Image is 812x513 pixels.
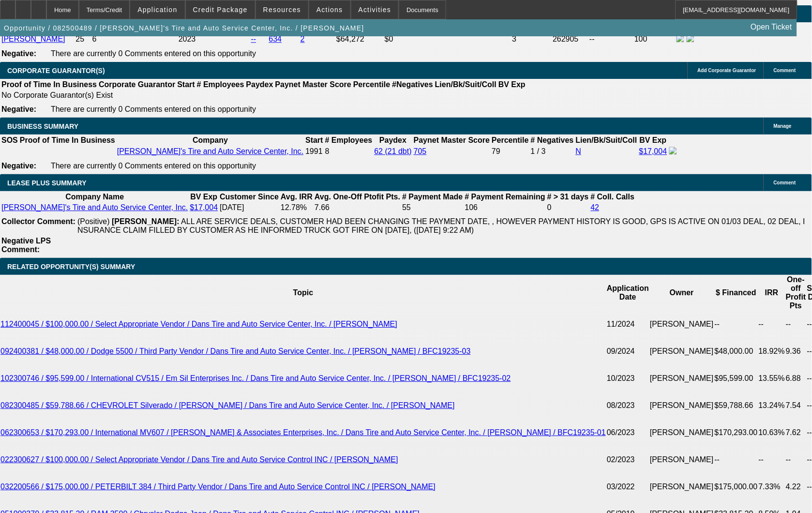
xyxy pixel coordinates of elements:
[305,146,323,157] td: 1991
[576,136,637,144] b: Lien/Bk/Suit/Coll
[186,0,255,19] button: Credit Package
[547,203,589,212] td: 0
[1,162,36,170] b: Negative:
[649,419,714,446] td: [PERSON_NAME]
[7,179,87,187] span: LEASE PLUS SUMMARY
[634,34,675,45] td: 100
[379,136,406,144] b: Paydex
[117,147,303,155] a: [PERSON_NAME]'s Tire and Auto Service Center, Inc.
[0,401,455,409] a: 082300485 / $59,788.66 / CHEVROLET Silverado / [PERSON_NAME] / Dans Tire and Auto Service Center,...
[531,147,574,156] div: 1 / 3
[51,49,256,58] span: There are currently 0 Comments entered on this opportunity
[137,6,177,14] span: Application
[606,338,649,365] td: 09/2024
[256,0,308,19] button: Resources
[758,311,785,338] td: --
[498,80,526,89] b: BV Exp
[7,263,135,271] span: RELATED OPPORTUNITY(S) SUMMARY
[375,147,412,155] a: 62 (21 dbt)
[309,0,350,19] button: Actions
[758,275,785,311] th: IRR
[785,446,807,473] td: --
[402,203,463,212] td: 55
[714,365,758,392] td: $95,599.00
[649,392,714,419] td: [PERSON_NAME]
[606,419,649,446] td: 06/2023
[591,193,635,201] b: # Coll. Calls
[606,365,649,392] td: 10/2023
[606,311,649,338] td: 11/2024
[130,0,184,19] button: Application
[758,446,785,473] td: --
[275,80,351,89] b: Paynet Master Score
[435,80,496,89] b: Lien/Bk/Suit/Coll
[606,392,649,419] td: 08/2023
[392,80,434,89] b: #Negatives
[687,34,694,42] img: linkedin-icon.png
[220,193,279,201] b: Customer Since
[177,80,195,89] b: Start
[714,473,758,500] td: $175,000.00
[190,193,217,201] b: BV Exp
[1,136,18,145] th: SOS
[714,311,758,338] td: --
[649,446,714,473] td: [PERSON_NAME]
[785,419,807,446] td: 7.62
[0,428,606,437] a: 062300653 / $170,293.00 / International MV607 / [PERSON_NAME] & Associates Enterprises, Inc. / Da...
[465,193,545,201] b: # Payment Remaining
[314,203,401,212] td: 7.66
[758,365,785,392] td: 13.55%
[649,473,714,500] td: [PERSON_NAME]
[112,217,180,226] b: [PERSON_NAME]:
[547,193,589,201] b: # > 31 days
[402,193,463,201] b: # Payment Made
[640,136,667,144] b: BV Exp
[785,275,807,311] th: One-off Profit Pts
[785,365,807,392] td: 6.88
[263,6,301,14] span: Resources
[553,34,588,45] td: 262905
[193,6,248,14] span: Credit Package
[669,147,677,154] img: facebook-icon.png
[758,392,785,419] td: 13.24%
[246,80,273,89] b: Paydex
[511,34,551,45] td: 3
[4,24,364,32] span: Opportunity / 082500489 / [PERSON_NAME]'s Tire and Auto Service Center, Inc. / [PERSON_NAME]
[0,320,397,328] a: 112400045 / $100,000.00 / Select Appropriate Vendor / Dans Tire and Auto Service Center, Inc. / [...
[758,338,785,365] td: 18.92%
[280,203,313,212] td: 12.78%
[0,483,436,491] a: 032200566 / $175,000.00 / PETERBILT 384 / Third Party Vendor / Dans Tire and Auto Service Control...
[531,136,574,144] b: # Negatives
[414,147,427,155] a: 705
[1,105,36,113] b: Negative:
[649,275,714,311] th: Owner
[353,80,390,89] b: Percentile
[0,347,471,355] a: 092400381 / $48,000.00 / Dodge 5500 / Third Party Vendor / Dans Tire and Auto Service Center, Inc...
[219,203,279,212] td: [DATE]
[639,147,667,155] a: $17,004
[758,473,785,500] td: 7.33%
[1,49,36,58] b: Negative:
[774,180,796,185] span: Comment
[1,217,75,226] b: Collector Comment:
[1,91,530,100] td: No Corporate Guarantor(s) Exist
[1,80,97,90] th: Proof of Time In Business
[77,217,805,234] span: ALL ARE SERVICE DEALS, CUSTOMER HAD BEEN CHANGING THE PAYMENT DATE, , HOWEVER PAYMENT HISTORY IS ...
[774,68,796,73] span: Comment
[747,19,796,35] a: Open Ticket
[325,136,373,144] b: # Employees
[65,193,124,201] b: Company Name
[51,105,256,113] span: There are currently 0 Comments entered on this opportunity
[714,338,758,365] td: $48,000.00
[774,123,792,129] span: Manage
[649,365,714,392] td: [PERSON_NAME]
[19,136,116,145] th: Proof of Time In Business
[758,419,785,446] td: 10.63%
[1,203,188,211] a: [PERSON_NAME]'s Tire and Auto Service Center, Inc.
[316,6,343,14] span: Actions
[606,473,649,500] td: 03/2022
[714,275,758,311] th: $ Financed
[649,311,714,338] td: [PERSON_NAME]
[359,6,391,14] span: Activities
[190,203,218,211] a: $17,004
